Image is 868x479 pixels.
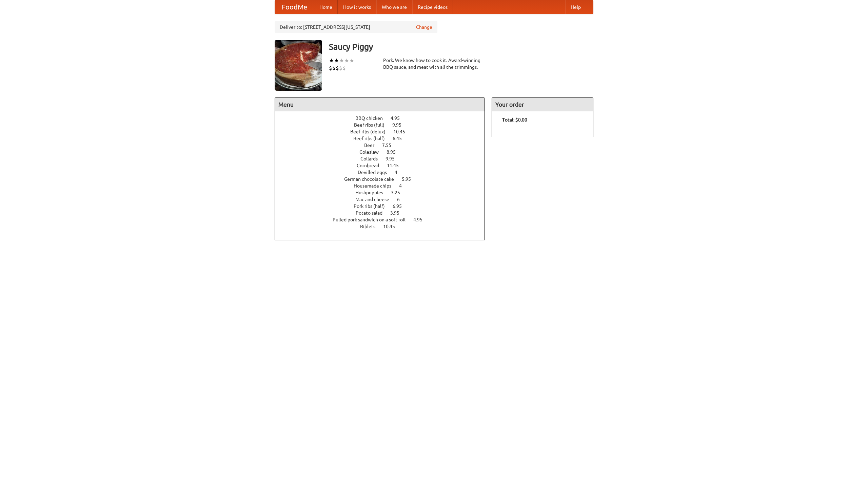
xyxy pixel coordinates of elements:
h3: Saucy Piggy [329,40,593,53]
a: Coleslaw 8.95 [359,149,408,155]
a: Devilled eggs 4 [358,170,410,175]
a: Beef ribs (delux) 10.45 [350,129,418,134]
a: Hushpuppies 3.25 [355,190,413,195]
li: $ [342,64,346,72]
span: Housemade chips [354,183,398,189]
a: Change [416,24,432,30]
a: Help [565,0,586,14]
a: Potato salad 3.95 [356,210,412,216]
b: Total: $0.00 [502,117,527,123]
li: $ [332,64,336,72]
span: BBQ chicken [355,115,390,121]
h4: Your order [492,98,593,111]
a: Pork ribs (half) 6.95 [354,203,414,209]
span: Beer [364,143,381,148]
span: 10.45 [383,224,402,229]
a: Pulled pork sandwich on a soft roll 4.95 [333,217,435,222]
span: German chocolate cake [344,176,401,182]
a: FoodMe [275,0,314,14]
div: Pork. We know how to cook it. Award-winning BBQ sauce, and meat with all the trimmings. [383,57,485,70]
span: Potato salad [356,210,389,216]
a: BBQ chicken 4.95 [355,115,412,121]
span: 3.25 [391,190,407,195]
span: Pork ribs (half) [354,203,392,209]
span: 9.95 [392,122,408,128]
li: ★ [344,57,349,64]
span: Riblets [360,224,382,229]
li: $ [329,64,332,72]
span: Beef ribs (full) [354,122,391,128]
span: 10.45 [393,129,412,134]
span: Beef ribs (half) [353,136,392,141]
a: Beer 7.55 [364,143,404,148]
span: Beef ribs (delux) [350,129,392,134]
a: Home [314,0,338,14]
span: Hushpuppies [355,190,390,195]
a: Recipe videos [412,0,453,14]
span: 6.45 [393,136,409,141]
span: 8.95 [387,149,402,155]
a: Beef ribs (half) 6.45 [353,136,414,141]
a: Cornbread 11.45 [357,163,411,168]
span: 9.95 [386,156,401,161]
li: ★ [339,57,344,64]
h4: Menu [275,98,485,111]
li: ★ [334,57,339,64]
a: German chocolate cake 5.95 [344,176,423,182]
span: 11.45 [387,163,406,168]
span: 6 [397,197,407,202]
span: Collards [360,156,384,161]
img: angular.jpg [275,40,322,91]
span: Devilled eggs [358,170,394,175]
div: Deliver to: [STREET_ADDRESS][US_STATE] [275,21,437,33]
a: Riblets 10.45 [360,224,408,229]
span: 4.95 [391,115,407,121]
span: Cornbread [357,163,386,168]
a: Collards 9.95 [360,156,407,161]
span: 4.95 [413,217,429,222]
a: Mac and cheese 6 [355,197,412,202]
a: Beef ribs (full) 9.95 [354,122,414,128]
span: 7.55 [382,143,398,148]
a: Who we are [376,0,412,14]
span: Pulled pork sandwich on a soft roll [333,217,412,222]
span: 4 [399,183,409,189]
a: How it works [338,0,376,14]
li: ★ [329,57,334,64]
li: $ [336,64,339,72]
span: Coleslaw [359,149,386,155]
span: 4 [395,170,404,175]
li: $ [339,64,342,72]
a: Housemade chips 4 [354,183,414,189]
span: 6.95 [393,203,409,209]
span: 3.95 [390,210,406,216]
span: Mac and cheese [355,197,396,202]
span: 5.95 [402,176,418,182]
li: ★ [349,57,354,64]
